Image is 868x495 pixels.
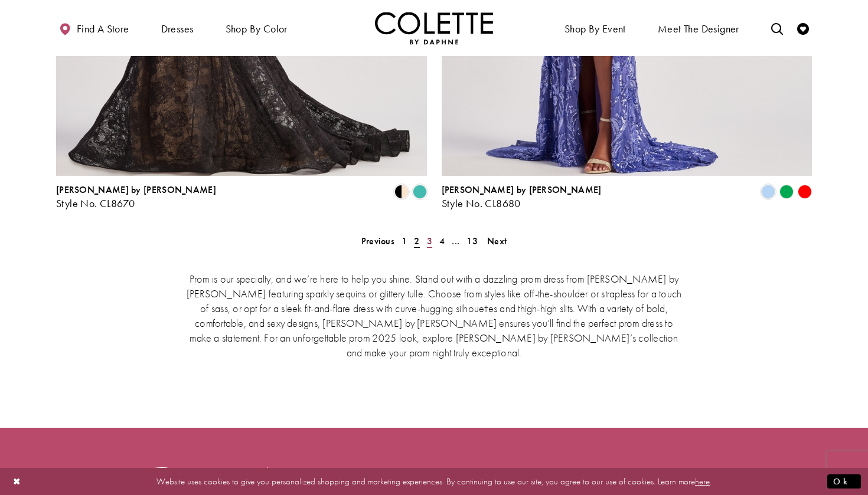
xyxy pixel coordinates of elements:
[466,235,478,247] span: 13
[761,185,775,199] i: Periwinkle
[375,12,493,44] img: Colette by Daphne
[442,196,521,210] span: Style No. CL8680
[183,271,685,360] p: Prom is our specialty, and we’re here to help you shine. Stand out with a dazzling prom dress fro...
[452,235,459,247] span: ...
[487,235,507,247] span: Next
[56,12,132,44] a: Find a store
[414,235,419,247] span: 2
[484,232,510,250] a: Next Page
[448,232,463,250] a: ...
[463,232,481,250] a: 13
[827,474,861,489] button: Submit Dialog
[223,12,291,44] span: Shop by color
[361,235,394,247] span: Previous
[442,183,602,196] span: [PERSON_NAME] by [PERSON_NAME]
[398,232,410,250] a: 1
[375,12,493,44] a: Visit Home Page
[410,232,423,250] span: Current page
[427,235,432,247] span: 3
[226,23,288,35] span: Shop by color
[779,185,794,199] i: Emerald
[658,23,739,35] span: Meet the designer
[402,235,407,247] span: 1
[158,12,197,44] span: Dresses
[442,185,602,209] div: Colette by Daphne Style No. CL8680
[794,12,812,44] a: Check Wishlist
[85,473,783,489] p: Website uses cookies to give you personalized shopping and marketing experiences. By continuing t...
[655,12,742,44] a: Meet the designer
[564,23,626,35] span: Shop By Event
[798,185,812,199] i: Red
[56,185,216,209] div: Colette by Daphne Style No. CL8670
[7,471,27,491] button: Close Dialog
[413,185,427,199] i: Turquoise
[77,23,129,35] span: Find a store
[562,12,629,44] span: Shop By Event
[695,475,710,487] a: here
[436,232,448,250] a: 4
[423,232,436,250] a: 3
[394,185,409,199] i: Black/Nude
[56,196,135,210] span: Style No. CL8670
[56,183,216,196] span: [PERSON_NAME] by [PERSON_NAME]
[358,232,398,250] a: Prev Page
[768,12,786,44] a: Toggle search
[161,23,194,35] span: Dresses
[439,235,445,247] span: 4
